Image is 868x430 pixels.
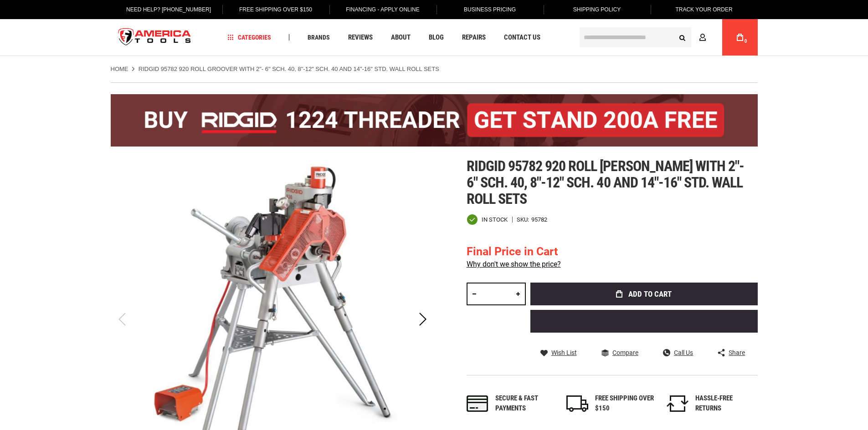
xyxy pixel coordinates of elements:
div: HASSLE-FREE RETURNS [695,394,755,413]
div: Final Price in Cart [467,243,561,260]
div: 95782 [531,217,547,223]
a: store logo [111,20,199,55]
span: Contact Us [504,34,540,41]
span: Call Us [674,349,693,356]
a: Repairs [458,31,490,44]
div: Secure & fast payments [495,394,555,413]
strong: SKU [517,217,531,223]
button: Add to Cart [530,283,758,305]
span: Categories [227,34,271,40]
span: Share [729,349,745,356]
a: Home [111,65,128,73]
button: Search [674,29,691,46]
span: In stock [482,217,508,223]
span: Shipping Policy [573,6,621,13]
span: 0 [745,39,747,44]
span: Add to Cart [628,290,672,298]
strong: RIDGID 95782 920 ROLL GROOVER WITH 2"- 6" SCH. 40, 8"-12" SCH. 40 AND 14"-16" STD. WALL ROLL SETS [139,66,439,72]
span: Wish List [551,349,577,356]
span: Ridgid 95782 920 roll [PERSON_NAME] with 2"- 6" sch. 40, 8"-12" sch. 40 and 14"-16" std. wall rol... [467,157,745,207]
span: Brands [308,34,330,40]
a: 0 [731,19,749,56]
span: Repairs [462,34,486,41]
img: America Tools [111,20,199,55]
a: Compare [601,349,638,357]
a: Blog [425,31,448,44]
span: Compare [612,349,638,356]
img: payments [467,395,488,412]
a: Why don't we show the price? [467,260,561,268]
img: returns [667,395,688,412]
a: Call Us [663,349,693,357]
span: About [391,34,411,41]
div: FREE SHIPPING OVER $150 [595,394,654,413]
img: BOGO: Buy the RIDGID® 1224 Threader (26092), get the 92467 200A Stand FREE! [111,94,758,147]
a: Reviews [344,31,377,44]
a: Categories [223,31,275,44]
a: Contact Us [500,31,544,44]
span: Reviews [348,34,373,41]
span: Blog [429,34,444,41]
a: Brands [303,31,334,44]
img: shipping [566,395,588,412]
a: About [387,31,415,44]
a: Wish List [540,349,577,357]
div: Availability [467,214,508,225]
